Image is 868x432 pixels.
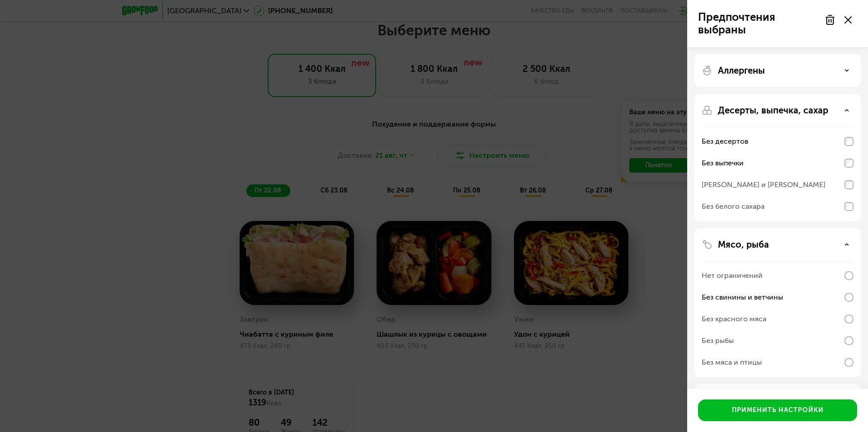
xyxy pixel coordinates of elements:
div: Без красного мяса [702,314,766,324]
p: Десерты, выпечка, сахар [718,105,828,116]
p: Мясо, рыба [718,239,769,250]
div: Без десертов [702,136,748,147]
div: Без белого сахара [702,201,764,212]
div: Без мяса и птицы [702,357,762,368]
button: Применить настройки [698,399,857,421]
p: Аллергены [718,65,765,76]
div: Без свинины и ветчины [702,292,783,303]
div: Нет ограничений [702,270,763,281]
div: Без рыбы [702,335,734,346]
div: [PERSON_NAME] и [PERSON_NAME] [702,179,826,190]
div: Применить настройки [732,406,824,415]
p: Предпочтения выбраны [698,11,819,36]
div: Без выпечки [702,158,744,169]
